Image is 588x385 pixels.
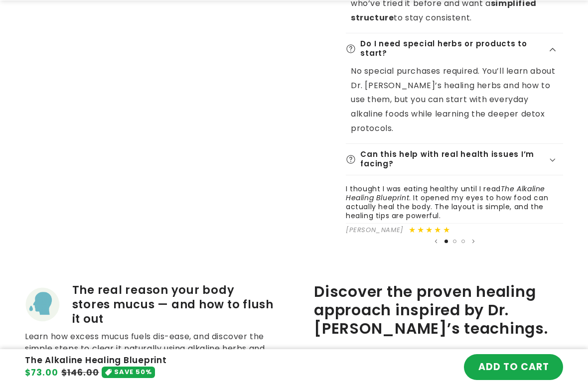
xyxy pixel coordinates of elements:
[114,367,152,378] span: SAVE 50%
[464,354,563,380] button: ADD TO CART
[431,237,441,247] button: Previous slide
[450,237,459,246] button: Load slide 2 of 3
[61,367,99,380] s: $146.00
[25,287,60,322] img: Mucus_75148a94-1efb-47f3-b431-345475471ce8.png
[360,150,548,168] h2: Can this help with real health issues I’m facing?
[351,64,558,136] p: No special purchases required. You’ll learn about Dr. [PERSON_NAME]’s healing herbs and how to us...
[346,184,563,247] slideshow-component: Customer reviews
[72,283,275,327] span: The real reason your body stores mucus — and how to flush it out
[459,237,467,246] button: Load slide 3 of 3
[25,331,274,367] p: Learn how excess mucus fuels dis-ease, and discover the simple steps to clear it naturally using ...
[25,367,58,380] span: $73.00
[346,33,563,64] summary: Do I need special herbs or products to start?
[25,355,167,366] h4: The Alkaline Healing Blueprint
[442,237,450,246] button: Load slide 1 of 3
[468,237,478,247] button: Next slide
[314,282,563,338] h2: Discover the proven healing approach inspired by Dr. [PERSON_NAME]’s teachings.
[346,144,563,175] summary: Can this help with real health issues I’m facing?
[360,39,548,58] h2: Do I need special herbs or products to start?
